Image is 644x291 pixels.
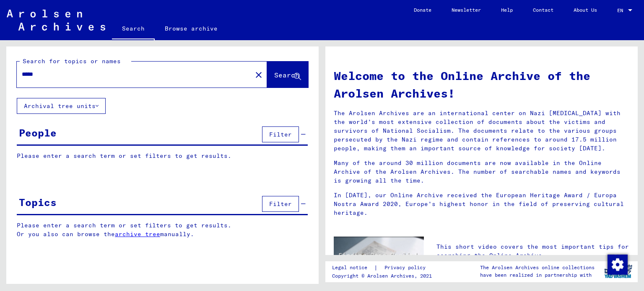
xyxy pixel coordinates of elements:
[17,98,106,114] button: Archival tree units
[332,263,374,272] a: Legal notice
[602,261,634,282] img: yv_logo.png
[617,8,626,13] span: EN
[155,18,228,39] a: Browse archive
[378,263,436,272] a: Privacy policy
[334,67,629,102] h1: Welcome to the Online Archive of the Arolsen Archives!
[607,254,627,274] div: Change consent
[332,272,436,280] p: Copyright © Arolsen Archives, 2021
[436,242,629,260] p: This short video covers the most important tips for searching the Online Archive.
[332,263,436,272] div: |
[23,57,121,65] mat-label: Search for topics or names
[334,109,629,153] p: The Arolsen Archives are an international center on Nazi [MEDICAL_DATA] with the world’s most ext...
[480,271,595,279] p: have been realized in partnership with
[17,152,308,160] p: Please enter a search term or set filters to get results.
[115,230,160,238] a: archive tree
[112,18,155,40] a: Search
[334,191,629,217] p: In [DATE], our Online Archive received the European Heritage Award / Europa Nostra Award 2020, Eu...
[334,159,629,185] p: Many of the around 30 million documents are now available in the Online Archive of the Arolsen Ar...
[7,10,105,31] img: Arolsen_neg.svg
[269,200,292,208] span: Filter
[262,196,299,212] button: Filter
[19,195,57,210] div: Topics
[274,71,299,79] span: Search
[250,66,267,83] button: Clear
[17,221,308,239] p: Please enter a search term or set filters to get results. Or you also can browse the manually.
[254,70,264,80] mat-icon: close
[334,237,424,286] img: video.jpg
[262,126,299,142] button: Filter
[267,62,308,88] button: Search
[608,255,628,275] img: Change consent
[19,125,57,140] div: People
[269,131,292,138] span: Filter
[480,264,595,271] p: The Arolsen Archives online collections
